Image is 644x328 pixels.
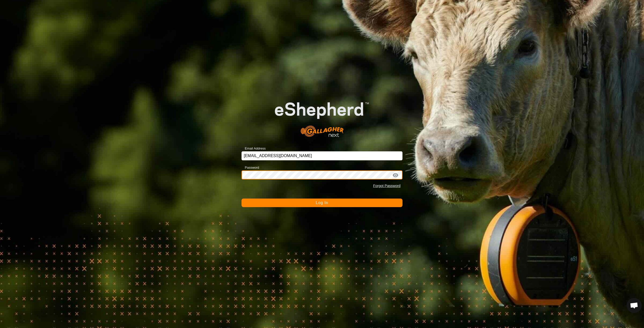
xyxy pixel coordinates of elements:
input: Email Address [242,151,403,160]
div: Open chat [627,298,642,313]
span: Log In [316,201,328,205]
a: Forgot Password [373,184,400,188]
label: Password [242,165,259,170]
button: Log In [242,199,403,207]
img: E-shepherd Logo [258,89,386,144]
label: Email Address [242,146,266,151]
